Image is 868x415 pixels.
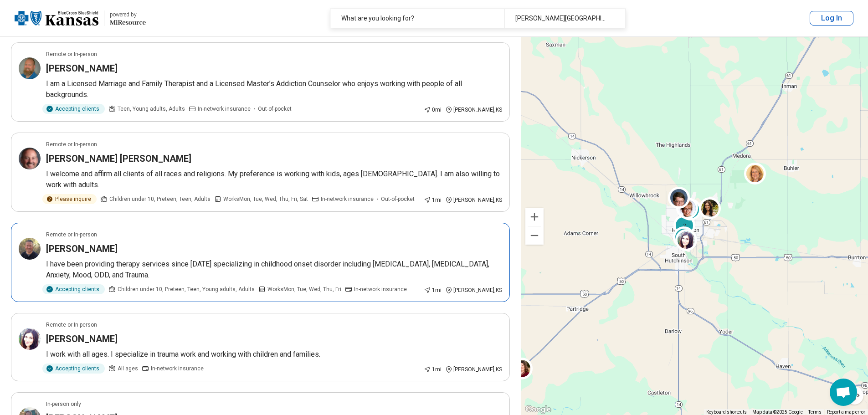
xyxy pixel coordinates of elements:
img: Blue Cross Blue Shield Kansas [15,7,98,29]
p: Remote or In-person [46,140,97,149]
a: Terms (opens in new tab) [808,410,822,415]
p: I am a Licensed Marriage and Family Therapist and a Licensed Master’s Addiction Counselor who enj... [46,78,502,100]
p: Remote or In-person [46,321,97,329]
h3: [PERSON_NAME] [46,242,118,255]
div: 0 mi [424,106,442,114]
p: I welcome and affirm all clients of all races and religions. My preference is working with kids, ... [46,169,502,190]
p: I work with all ages. I specialize in trauma work and working with children and families. [46,349,502,360]
div: [PERSON_NAME] , KS [445,365,502,374]
span: In-network insurance [151,364,204,373]
h3: [PERSON_NAME] [46,62,118,75]
span: All ages [118,364,138,373]
div: [PERSON_NAME] , KS [445,196,502,204]
div: 2 [673,214,695,236]
a: Report a map error [827,410,865,415]
p: I have been providing therapy services since [DATE] specializing in childhood onset disorder incl... [46,259,502,281]
p: In-person only [46,400,81,408]
span: Works Mon, Tue, Wed, Thu, Fri [267,285,341,293]
span: In-network insurance [354,285,407,293]
span: Children under 10, Preteen, Teen, Young adults, Adults [118,285,255,293]
h3: [PERSON_NAME] [PERSON_NAME] [46,152,191,165]
div: Accepting clients [42,284,105,294]
button: Log In [810,11,853,26]
div: 1 mi [424,286,442,294]
div: Accepting clients [42,364,105,374]
span: Teen, Young adults, Adults [118,105,185,113]
div: Open chat [830,379,857,406]
div: What are you looking for? [330,9,504,28]
p: Remote or In-person [46,231,97,239]
span: Children under 10, Preteen, Teen, Adults [109,195,211,203]
span: In-network insurance [321,195,374,203]
a: Blue Cross Blue Shield Kansaspowered by [15,7,146,29]
button: Zoom in [525,208,544,226]
span: Map data ©2025 Google [752,410,803,415]
div: [PERSON_NAME] , KS [445,106,502,114]
button: Zoom out [525,226,544,245]
span: In-network insurance [198,105,251,113]
span: Out-of-pocket [381,195,415,203]
p: Remote or In-person [46,50,97,58]
div: 2 [673,226,695,248]
span: Works Mon, Tue, Wed, Thu, Fri, Sat [223,195,308,203]
div: [PERSON_NAME][GEOGRAPHIC_DATA], [GEOGRAPHIC_DATA] [504,9,620,28]
span: Out-of-pocket [258,105,292,113]
div: Accepting clients [42,104,105,114]
div: 1 mi [424,365,442,374]
div: powered by [110,10,146,19]
div: Please inquire [42,194,97,204]
div: [PERSON_NAME] , KS [445,286,502,294]
h3: [PERSON_NAME] [46,333,118,345]
div: 1 mi [424,196,442,204]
